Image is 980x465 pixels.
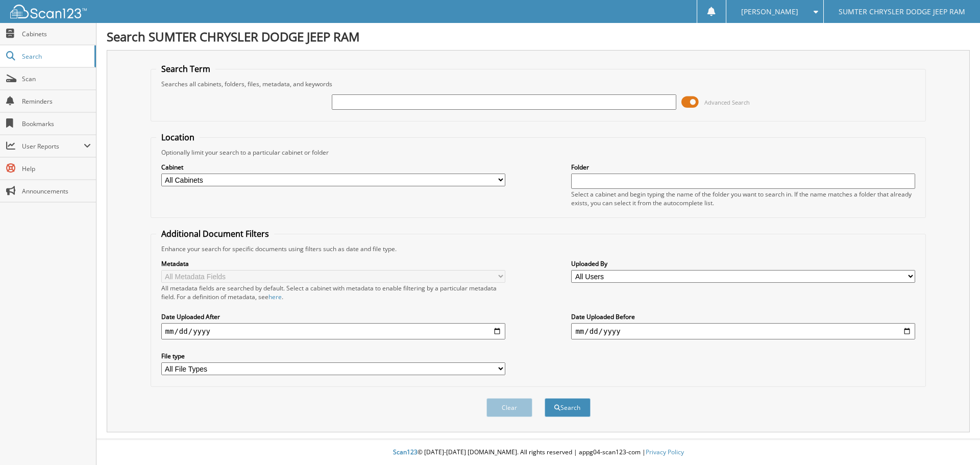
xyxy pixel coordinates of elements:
[486,398,532,417] button: Clear
[156,148,921,157] div: Optionally limit your search to a particular cabinet or folder
[571,312,915,321] label: Date Uploaded Before
[704,99,750,106] span: Advanced Search
[22,164,91,173] span: Help
[161,323,505,339] input: start
[96,440,980,465] div: © [DATE]-[DATE] [DOMAIN_NAME]. All rights reserved | appg04-scan123-com |
[161,284,505,301] div: All metadata fields are searched by default. Select a cabinet with metadata to enable filtering b...
[156,228,274,239] legend: Additional Document Filters
[545,398,591,417] button: Search
[156,63,215,75] legend: Search Term
[22,52,89,61] span: Search
[268,292,282,301] a: here
[10,5,87,18] img: scan123-logo-white.svg
[571,259,915,268] label: Uploaded By
[741,9,798,15] span: [PERSON_NAME]
[22,187,91,195] span: Announcements
[22,75,91,83] span: Scan
[22,97,91,106] span: Reminders
[161,352,505,360] label: File type
[571,323,915,339] input: end
[646,448,684,456] a: Privacy Policy
[107,28,970,45] h1: Search SUMTER CHRYSLER DODGE JEEP RAM
[839,9,965,15] span: SUMTER CHRYSLER DODGE JEEP RAM
[22,119,91,128] span: Bookmarks
[22,30,91,38] span: Cabinets
[156,244,921,253] div: Enhance your search for specific documents using filters such as date and file type.
[571,190,915,207] div: Select a cabinet and begin typing the name of the folder you want to search in. If the name match...
[156,132,200,143] legend: Location
[22,142,84,151] span: User Reports
[393,448,418,456] span: Scan123
[571,163,915,172] label: Folder
[156,80,921,88] div: Searches all cabinets, folders, files, metadata, and keywords
[161,163,505,172] label: Cabinet
[161,259,505,268] label: Metadata
[161,312,505,321] label: Date Uploaded After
